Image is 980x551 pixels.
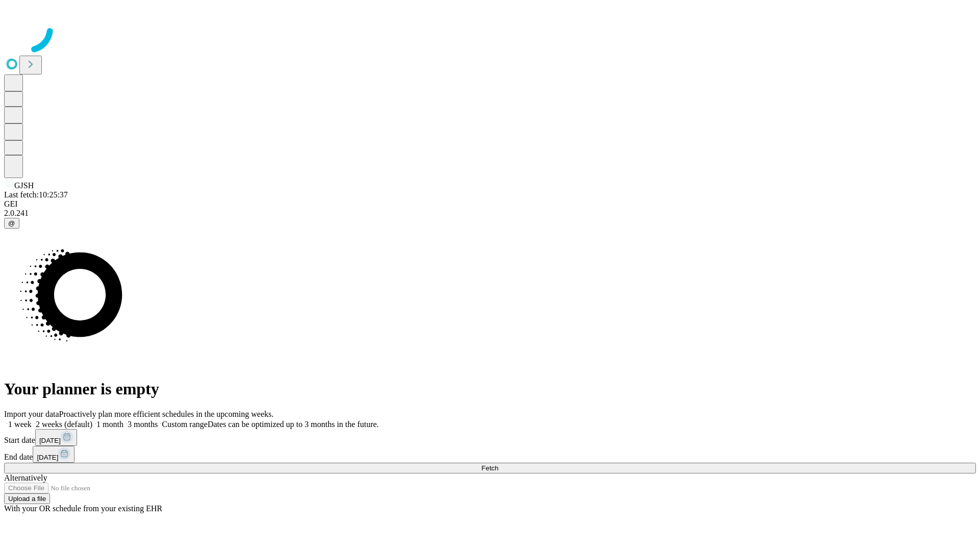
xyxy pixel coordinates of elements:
[4,473,47,482] span: Alternatively
[37,454,58,461] span: [DATE]
[4,218,19,229] button: @
[4,429,976,446] div: Start date
[14,181,34,190] span: GJSH
[59,410,274,418] span: Proactively plan more efficient schedules in the upcoming weeks.
[208,420,379,429] span: Dates can be optimized up to 3 months in the future.
[96,420,124,429] span: 1 month
[4,463,976,473] button: Fetch
[33,446,75,463] button: [DATE]
[4,209,976,218] div: 2.0.241
[4,199,976,209] div: GEI
[35,429,77,446] button: [DATE]
[128,420,158,429] span: 3 months
[4,504,162,513] span: With your OR schedule from your existing EHR
[4,380,976,398] h1: Your planner is empty
[4,410,59,418] span: Import your data
[8,420,32,429] span: 1 week
[4,446,976,463] div: End date
[36,420,92,429] span: 2 weeks (default)
[481,464,498,472] span: Fetch
[4,190,68,199] span: Last fetch: 10:25:37
[39,437,61,444] span: [DATE]
[162,420,207,429] span: Custom range
[4,493,50,504] button: Upload a file
[8,219,15,227] span: @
